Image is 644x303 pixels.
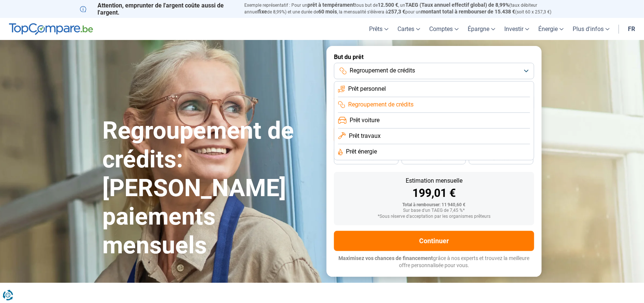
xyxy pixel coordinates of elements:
span: montant total à rembourser de 15.438 € [421,9,515,15]
span: Maximisez vos chances de financement [339,255,433,261]
span: 24 mois [493,157,510,161]
a: Plus d'infos [568,18,614,40]
a: Investir [500,18,534,40]
span: Prêt énergie [346,148,377,156]
a: Comptes [425,18,463,40]
span: Prêt personnel [348,85,386,93]
a: Prêts [365,18,393,40]
a: Énergie [534,18,568,40]
div: Total à rembourser: 11 940,60 € [340,202,528,208]
span: 36 mois [358,157,374,161]
div: *Sous réserve d'acceptation par les organismes prêteurs [340,214,528,219]
a: fr [623,18,640,40]
span: 12.500 € [378,2,398,8]
span: prêt à tempérament [307,2,355,8]
span: Prêt travaux [349,132,381,140]
p: grâce à nos experts et trouvez la meilleure offre personnalisée pour vous. [334,255,534,269]
span: fixe [258,9,267,15]
a: Épargne [463,18,500,40]
span: 60 mois [318,9,337,15]
label: But du prêt [334,53,534,61]
div: Sur base d'un TAEG de 7,45 %* [340,208,528,213]
p: Attention, emprunter de l'argent coûte aussi de l'argent. [80,2,235,16]
div: Estimation mensuelle [340,178,528,184]
span: Regroupement de crédits [350,67,415,75]
span: TAEG (Taux annuel effectif global) de 8,99% [405,2,509,8]
span: Prêt voiture [350,116,380,124]
p: Exemple représentatif : Pour un tous but de , un (taux débiteur annuel de 8,99%) et une durée de ... [244,2,564,15]
span: Regroupement de crédits [348,101,414,109]
span: 257,3 € [388,9,405,15]
a: Cartes [393,18,425,40]
button: Continuer [334,231,534,251]
h1: Regroupement de crédits: [PERSON_NAME] paiements mensuels [102,117,318,260]
div: 199,01 € [340,188,528,199]
button: Regroupement de crédits [334,63,534,79]
span: 30 mois [425,157,442,161]
img: TopCompare [9,23,93,35]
